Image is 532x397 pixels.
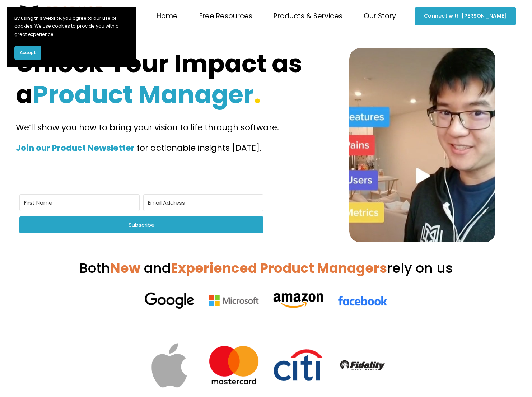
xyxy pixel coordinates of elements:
[364,10,396,22] span: Our Story
[199,9,252,23] a: folder dropdown
[19,194,140,211] input: First Name
[144,259,171,277] span: and
[364,9,396,23] a: folder dropdown
[274,9,342,23] a: folder dropdown
[157,9,178,23] a: Home
[274,10,342,22] span: Products & Services
[16,120,308,135] p: We’ll show you how to bring your vision to life through software.
[137,142,261,154] span: for actionable insights [DATE].
[415,7,516,25] a: Connect with [PERSON_NAME]
[14,14,129,38] p: By using this website, you agree to our use of cookies. We use cookies to provide you with a grea...
[16,46,308,111] strong: Unlock Your Impact as a
[7,7,136,67] section: Cookie banner
[16,142,135,154] strong: Join our Product Newsletter
[16,260,516,277] h3: Both rely on us
[14,46,41,60] button: Accept
[110,259,140,277] strong: New
[20,50,36,56] span: Accept
[143,194,263,211] input: Email Address
[171,259,387,277] strong: Experienced Product Managers
[16,5,103,27] img: Product Teacher
[254,77,261,112] strong: .
[199,10,252,22] span: Free Resources
[19,216,263,233] button: Subscribe
[33,77,254,112] strong: Product Manager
